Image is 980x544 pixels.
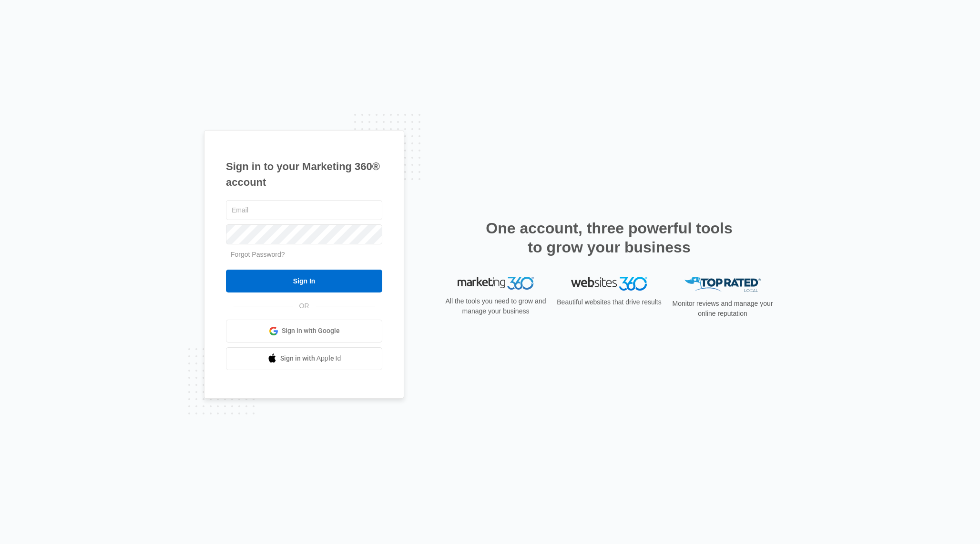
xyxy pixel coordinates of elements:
[571,277,647,291] img: Websites 360
[226,270,382,292] input: Sign In
[280,353,341,363] span: Sign in with Apple Id
[483,219,735,257] h2: One account, three powerful tools to grow your business
[293,301,316,311] span: OR
[226,347,382,370] a: Sign in with Apple Id
[226,200,382,220] input: Email
[458,277,534,290] img: Marketing 360
[231,251,285,258] a: Forgot Password?
[556,297,663,307] p: Beautiful websites that drive results
[282,326,340,336] span: Sign in with Google
[226,159,382,190] h1: Sign in to your Marketing 360® account
[226,320,382,343] a: Sign in with Google
[669,299,776,319] p: Monitor reviews and manage your online reputation
[684,277,761,292] img: Top Rated Local
[442,296,549,316] p: All the tools you need to grow and manage your business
